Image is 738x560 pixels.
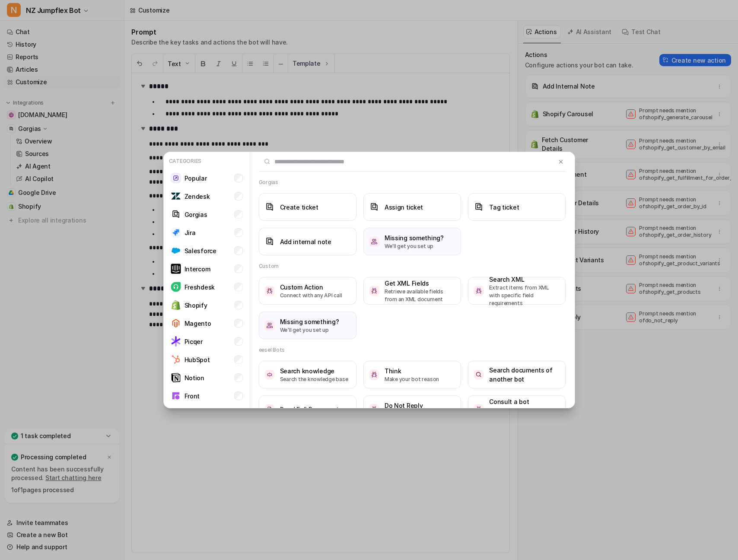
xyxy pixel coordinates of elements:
[280,326,339,334] p: We'll get you set up
[474,370,484,380] img: Search documents of another bot
[259,277,356,305] button: Custom ActionCustom ActionConnect with any API call
[369,202,379,212] img: Assign ticket
[385,279,455,288] h3: Get XML Fields
[468,395,566,423] button: Consult a botConsult a botConsult another bot for help
[280,237,331,246] h3: Add internal note
[184,355,210,364] p: HubSpot
[280,203,318,212] h3: Create ticket
[385,366,439,375] h3: Think
[259,312,356,339] button: /missing-somethingMissing something?We'll get you set up
[259,193,356,221] button: Create ticketCreate ticket
[184,283,215,292] p: Freshdesk
[184,192,210,201] p: Zendesk
[280,317,339,326] h3: Missing something?
[385,242,444,250] p: We'll get you set up
[184,337,203,346] p: Picqer
[259,178,278,186] h2: Gorgias
[489,275,560,284] h3: Search XML
[474,286,484,296] img: Search XML
[369,286,379,296] img: Get XML Fields
[184,174,207,183] p: Popular
[184,301,207,310] p: Shopify
[369,236,379,247] img: /missing-something
[489,203,519,212] h3: Tag ticket
[363,277,461,305] button: Get XML FieldsGet XML FieldsRetrieve available fields from an XML document
[280,375,348,383] p: Search the knowledge base
[259,361,356,388] button: Search knowledgeSearch knowledgeSearch the knowledge base
[264,320,275,331] img: /missing-something
[184,391,200,401] p: Front
[474,202,484,212] img: Tag ticket
[385,401,442,410] h3: Do Not Reply
[259,228,356,255] button: Add internal noteAdd internal note
[259,395,356,423] button: Read Full DocumentRead Full Document
[184,319,211,328] p: Magento
[259,346,285,354] h2: eesel Bots
[363,395,461,423] button: Do Not ReplyDo Not Reply
[369,404,379,414] img: Do Not Reply
[264,236,275,246] img: Add internal note
[167,156,246,167] p: Categories
[385,203,423,212] h3: Assign ticket
[264,202,275,212] img: Create ticket
[468,361,566,388] button: Search documents of another botSearch documents of another bot
[369,369,379,379] img: Think
[184,228,196,237] p: Jira
[280,292,342,299] p: Connect with any API call
[184,246,216,255] p: Salesforce
[259,262,279,270] h2: Custom
[264,404,275,414] img: Read Full Document
[468,193,566,221] button: Tag ticketTag ticket
[264,286,275,296] img: Custom Action
[280,283,342,292] h3: Custom Action
[280,366,348,375] h3: Search knowledge
[264,370,275,380] img: Search knowledge
[489,284,560,307] p: Extract items from XML with specific field requirements
[363,361,461,388] button: ThinkThinkMake your bot reason
[468,277,566,305] button: Search XMLSearch XMLExtract items from XML with specific field requirements
[363,193,461,221] button: Assign ticketAssign ticket
[385,288,455,303] p: Retrieve available fields from an XML document
[489,397,560,406] h3: Consult a bot
[474,404,484,414] img: Consult a bot
[489,406,560,422] p: Consult another bot for help
[363,228,461,255] button: /missing-somethingMissing something?We'll get you set up
[280,405,339,414] h3: Read Full Document
[385,233,444,242] h3: Missing something?
[184,210,207,219] p: Gorgias
[489,366,560,384] h3: Search documents of another bot
[184,264,210,274] p: Intercom
[385,375,439,383] p: Make your bot reason
[184,373,204,382] p: Notion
